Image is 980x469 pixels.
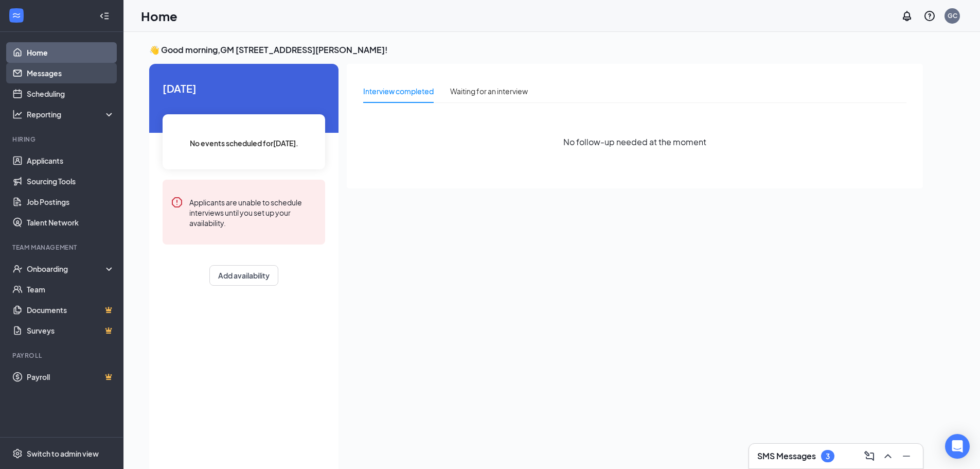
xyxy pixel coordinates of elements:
[171,196,183,209] svg: Error
[12,135,113,144] div: Hiring
[27,367,115,387] a: PayrollCrown
[12,109,23,119] svg: Analysis
[900,450,913,462] svg: Minimize
[11,10,22,21] svg: WorkstreamLogo
[190,137,298,149] span: No events scheduled for [DATE] .
[882,450,894,462] svg: ChevronUp
[163,80,325,96] span: [DATE]
[12,351,113,360] div: Payroll
[861,448,878,464] button: ComposeMessage
[27,63,115,83] a: Messages
[901,10,913,22] svg: Notifications
[945,434,970,459] div: Open Intercom Messenger
[141,7,177,25] h1: Home
[189,196,317,228] div: Applicants are unable to schedule interviews until you set up your availability.
[948,11,957,20] div: GC
[826,452,830,461] div: 3
[863,450,876,462] svg: ComposeMessage
[12,243,113,252] div: Team Management
[27,320,115,341] a: SurveysCrown
[209,265,278,286] button: Add availability
[27,42,115,63] a: Home
[27,212,115,233] a: Talent Network
[27,192,115,212] a: Job Postings
[149,44,923,56] h3: 👋 Good morning, GM [STREET_ADDRESS][PERSON_NAME] !
[27,448,99,459] div: Switch to admin view
[27,83,115,104] a: Scheduling
[27,171,115,192] a: Sourcing Tools
[757,450,816,462] h3: SMS Messages
[27,264,106,274] div: Onboarding
[27,150,115,171] a: Applicants
[898,448,915,464] button: Minimize
[12,264,23,274] svg: UserCheck
[27,300,115,320] a: DocumentsCrown
[27,279,115,300] a: Team
[880,448,896,464] button: ChevronUp
[563,135,706,148] span: No follow-up needed at the moment
[363,85,434,97] div: Interview completed
[12,448,23,459] svg: Settings
[450,85,528,97] div: Waiting for an interview
[99,11,110,21] svg: Collapse
[923,10,936,22] svg: QuestionInfo
[27,109,115,119] div: Reporting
